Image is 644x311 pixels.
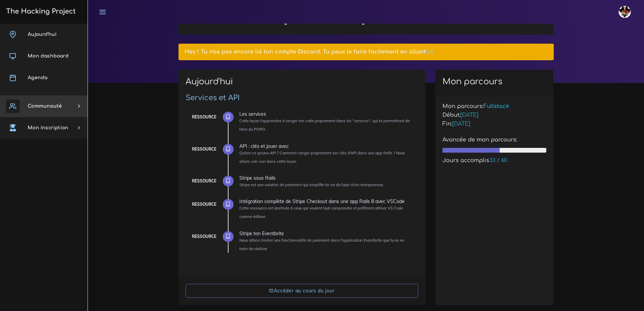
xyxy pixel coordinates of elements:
[28,125,68,130] span: Mon inscription
[192,113,216,121] div: Ressource
[239,238,404,251] small: Nous allons insérer une fonctionnalité de paiement dans l'application Eventbrite que tu es en tra...
[192,177,216,185] div: Ressource
[443,121,547,127] h5: Fin:
[239,176,413,180] div: Stripe sous Rails
[452,121,470,127] span: [DATE]
[28,75,47,80] span: Agenda
[426,49,434,55] a: ici!
[239,231,413,236] div: Stripe ton Eventbrite
[483,103,509,109] span: Fullstack
[28,53,69,59] span: Mon dashboard
[619,6,631,18] img: avatar
[28,32,56,37] span: Aujourd'hui
[186,284,418,298] a: Accéder au cours du jour
[192,146,216,153] div: Ressource
[460,112,478,118] span: [DATE]
[192,233,216,240] div: Ressource
[239,112,413,116] div: Les services
[443,137,547,143] h5: Avancée de mon parcours:
[28,104,62,109] span: Communauté
[239,151,405,164] small: Qu'est-ce qu'une API ? Comment ranger proprement ses clés d'API dans une app Rails ? Nous allons ...
[185,49,547,55] h5: Hey ! Tu n'as pas encore lié ton compte Discord. Tu peux le faire facilement en allant
[4,8,76,15] h3: The Hacking Project
[186,94,240,102] a: Services et API
[443,77,547,87] h2: Mon parcours
[192,201,216,208] div: Ressource
[489,157,507,163] span: 33 / 60
[239,199,413,204] div: Intégration complète de Stripe Checkout dans une app Rails 8 avec VSCode
[239,206,403,219] small: Cette ressource est destinée à ceux qui veulent tout comprendre et préfèrent utiliser VS Code com...
[239,118,410,132] small: Cette leçon t'apprendra à ranger ton code proprement dans les "services", qui te permettront de f...
[239,182,384,187] small: Stripe est une solution de paiement qui simplifie ta vie de futur riche entrepreneur.
[186,77,418,91] h2: Aujourd'hui
[443,112,547,118] h5: Début:
[443,103,547,110] h5: Mon parcours:
[239,144,413,149] div: API : clés et jouer avec
[443,157,547,164] h5: Jours accomplis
